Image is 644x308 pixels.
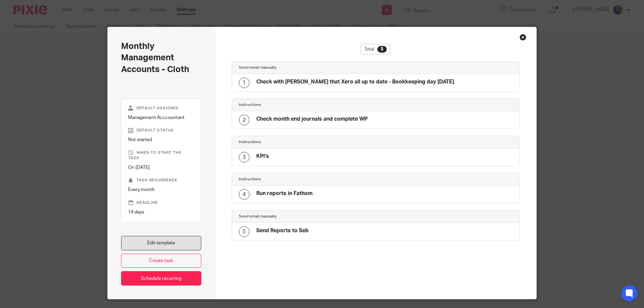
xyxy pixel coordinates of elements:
[239,226,250,237] div: 5
[239,189,250,200] div: 4
[121,41,201,75] h2: Monthly Management Accounts - Cloth
[128,200,194,205] p: Deadline
[121,254,201,268] a: Create task
[128,186,194,193] p: Every month
[239,152,250,163] div: 3
[256,78,454,85] h4: Check with [PERSON_NAME] that Xero all up to date - Bookkeeping day [DATE]
[520,34,526,41] div: Close this dialog window
[128,106,194,111] p: Default assignee
[128,209,194,215] p: 14 days
[121,271,201,286] a: Schedule recurring
[256,227,309,234] h4: Send Reports to Seb
[256,153,269,160] h4: KPI's
[256,116,368,123] h4: Check month end journals and complete WP
[361,44,390,55] div: Total
[239,214,376,219] h4: Send email manually
[128,136,194,143] p: Not started
[128,114,194,121] p: Management Acccountant
[239,65,376,70] h4: Send email manually
[256,190,313,197] h4: Run reports in Fathom
[121,236,201,250] a: Edit template
[239,177,376,182] h4: Instructions
[128,178,194,183] p: Task recurrence
[239,139,376,145] h4: Instructions
[128,164,194,171] p: On [DATE]
[128,150,194,161] p: When to start the task
[239,77,250,88] div: 1
[239,115,250,125] div: 2
[377,46,387,53] div: 5
[128,128,194,133] p: Default status
[239,102,376,108] h4: Instructions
